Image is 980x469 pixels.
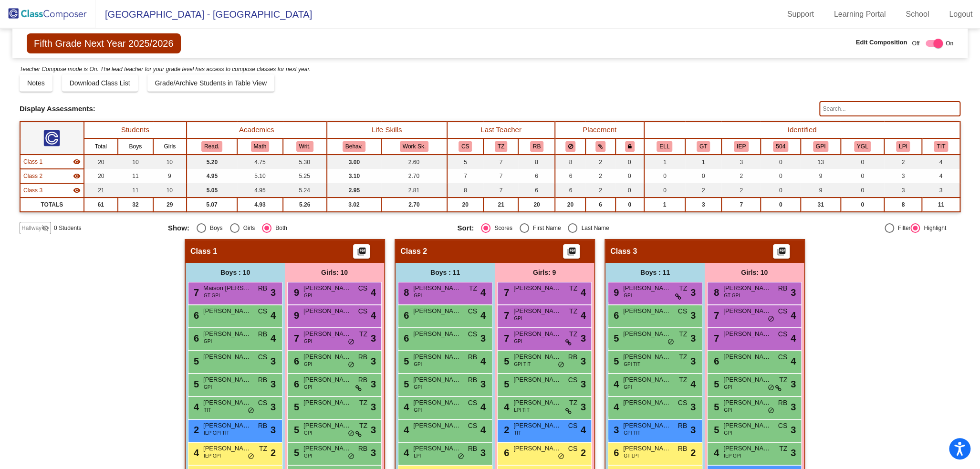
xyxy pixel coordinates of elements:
th: Low Parent Involvement [884,138,922,155]
span: 8 [401,287,409,298]
span: do_not_disturb_alt [667,338,674,346]
th: Students [84,122,187,138]
td: 6 [585,198,615,212]
div: Boys [206,224,223,232]
span: GPI [414,292,422,299]
td: 10 [153,183,187,198]
button: Print Students Details [563,244,580,259]
span: TZ [679,352,687,362]
div: Girls [240,224,255,232]
span: Edit Composition [855,38,907,47]
span: GPI [304,361,312,368]
th: Keep with teacher [615,138,644,155]
span: 6 [292,356,299,366]
span: Class 1 [23,157,42,166]
span: 4 [480,308,486,323]
td: 3 [922,183,960,198]
th: Boys [118,138,153,155]
span: CS [778,306,787,316]
span: Fifth Grade Next Year 2025/2026 [27,33,180,53]
input: Search... [819,101,960,116]
span: CS [678,306,687,316]
span: GPI [514,338,522,345]
div: Boys : 10 [186,263,285,282]
button: Read. [201,141,222,152]
td: 3 [721,155,761,169]
span: [PERSON_NAME] [413,352,461,362]
span: 4 [480,354,486,368]
div: Girls: 10 [705,263,804,282]
th: Total [84,138,118,155]
th: Girls [153,138,187,155]
td: Hidden teacher - No Class Name [20,169,84,183]
span: 7 [501,310,509,321]
mat-icon: picture_as_pdf [565,247,577,260]
span: Class 2 [400,247,427,256]
td: 2.81 [381,183,447,198]
td: 2 [721,169,761,183]
span: [PERSON_NAME] [623,329,671,339]
mat-icon: visibility [73,187,81,194]
span: CS [258,306,267,316]
span: 4 [480,285,486,300]
td: 20 [447,198,484,212]
th: Keep away students [555,138,585,155]
th: Rachel Bera [518,138,555,155]
button: YGL [854,141,871,152]
div: Highlight [920,224,946,232]
td: 5.10 [237,169,283,183]
span: [PERSON_NAME] [303,306,351,316]
span: 3 [271,285,276,300]
span: 3 [271,354,276,368]
td: 8 [884,198,922,212]
span: 7 [711,310,719,321]
td: 7 [447,169,484,183]
span: GPI TIT [624,361,640,368]
button: LPI [896,141,910,152]
td: 5.07 [187,198,237,212]
span: GPI [204,338,212,345]
th: Courtney Schroeder [447,138,484,155]
td: 0 [615,198,644,212]
td: 0 [761,155,800,169]
span: CS [258,352,267,362]
span: [PERSON_NAME] [203,329,251,339]
td: 13 [801,155,841,169]
td: 5.25 [283,169,327,183]
td: 0 [761,169,800,183]
div: Filter [894,224,911,232]
td: 20 [84,155,118,169]
span: 4 [791,331,796,345]
td: 2.60 [381,155,447,169]
td: TOTALS [20,198,84,212]
span: 3 [581,331,586,345]
td: 9 [801,169,841,183]
button: Notes [20,74,52,92]
button: 504 [773,141,788,152]
a: School [898,7,937,22]
button: CS [459,141,472,152]
span: [PERSON_NAME] [303,352,351,362]
td: Hidden teacher - No Class Name [20,155,84,169]
td: 2 [884,155,922,169]
td: 4 [922,155,960,169]
th: Young for Grade Level [841,138,884,155]
th: Theresa Zafft [483,138,518,155]
td: 9 [801,183,841,198]
span: [PERSON_NAME] [723,352,771,362]
span: 3 [690,331,696,345]
td: 10 [118,155,153,169]
div: Scores [490,224,512,232]
span: do_not_disturb_alt [558,361,564,369]
span: GT GPI [724,292,740,299]
span: [PERSON_NAME] [PERSON_NAME] [623,306,671,316]
a: Support [780,7,822,22]
td: 11 [118,183,153,198]
span: 3 [690,308,696,323]
span: GPI [624,292,632,299]
td: 5.26 [283,198,327,212]
span: 9 [611,287,619,298]
th: English Language Learner [644,138,685,155]
button: Download Class List [62,74,138,92]
td: 2 [585,155,615,169]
